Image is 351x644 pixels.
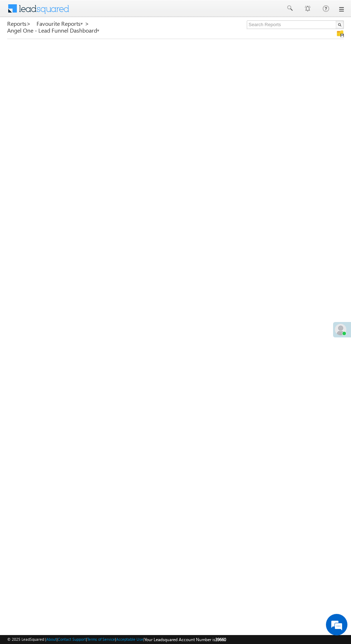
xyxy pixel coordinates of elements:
a: Terms of Service [87,637,115,641]
span: Your Leadsquared Account Number is [144,637,226,642]
a: About [46,637,57,641]
span: > [85,19,89,28]
a: Angel One - Lead Funnel Dashboard [7,27,100,34]
span: © 2025 LeadSquared | | | | | [7,636,226,643]
a: Reports> [7,20,31,27]
span: > [27,19,31,28]
span: 39660 [215,637,226,642]
a: Favourite Reports > [37,20,89,27]
a: Acceptable Use [116,637,143,641]
img: Manage all your saved reports! [337,30,344,37]
input: Search Reports [247,20,344,29]
a: Contact Support [58,637,86,641]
